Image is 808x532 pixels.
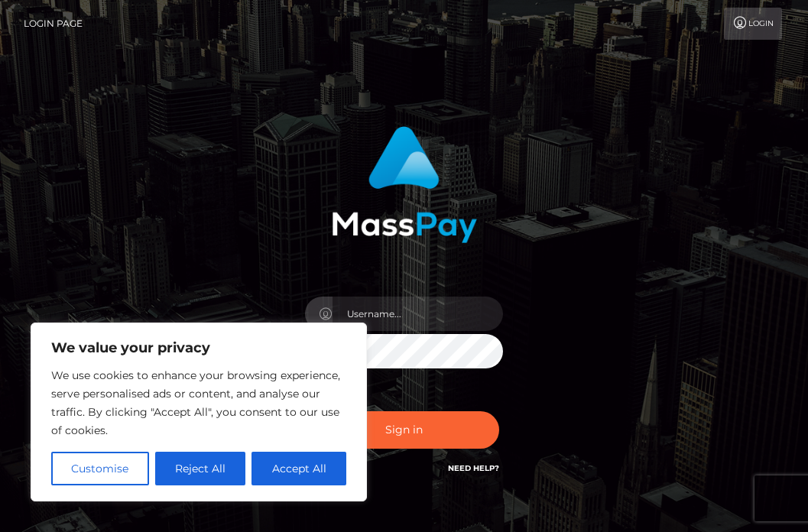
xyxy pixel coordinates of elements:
button: Accept All [251,452,346,485]
button: Reject All [155,452,246,485]
div: We value your privacy [31,323,367,501]
a: Login Page [24,8,83,40]
a: Login [724,8,782,40]
img: MassPay Login [332,126,477,243]
a: Need Help? [448,463,499,473]
button: Customise [51,452,149,485]
p: We value your privacy [51,339,346,357]
p: We use cookies to enhance your browsing experience, serve personalised ads or content, and analys... [51,366,346,440]
input: Username... [333,297,504,331]
button: Sign in [309,411,500,449]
